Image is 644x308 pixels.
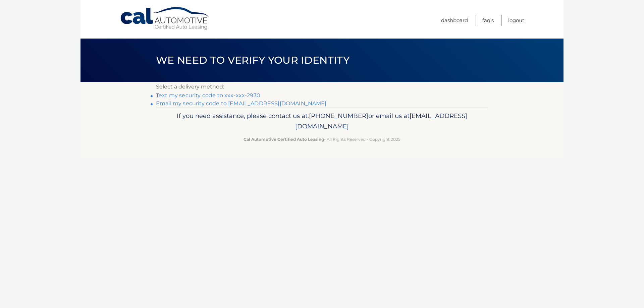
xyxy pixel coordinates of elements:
span: [PHONE_NUMBER] [309,112,368,120]
a: FAQ's [482,15,494,26]
a: Logout [508,15,524,26]
a: Dashboard [441,15,468,26]
a: Text my security code to xxx-xxx-2930 [156,92,260,99]
p: - All Rights Reserved - Copyright 2025 [160,136,484,143]
span: We need to verify your identity [156,54,350,66]
p: Select a delivery method: [156,82,488,91]
strong: Cal Automotive Certified Auto Leasing [244,137,324,142]
a: Cal Automotive [120,7,210,30]
a: Email my security code to [EMAIL_ADDRESS][DOMAIN_NAME] [156,100,327,107]
p: If you need assistance, please contact us at: or email us at [160,111,484,132]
